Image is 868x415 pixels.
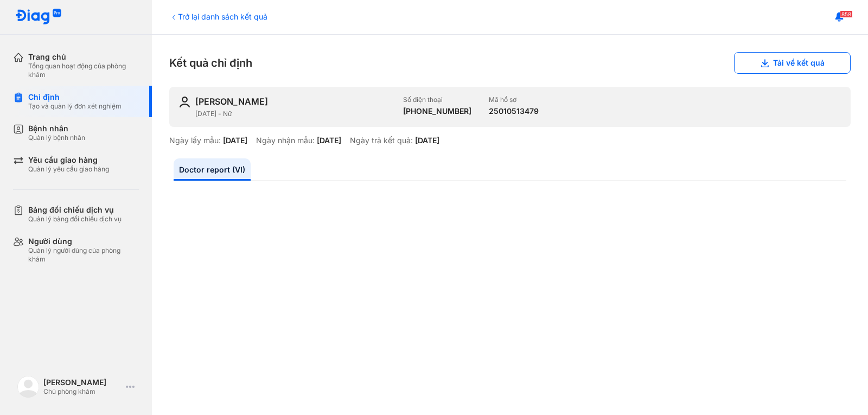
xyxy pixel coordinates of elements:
button: Tải về kết quả [734,52,851,74]
div: [PERSON_NAME] [195,95,268,107]
div: Ngày trả kết quả: [350,136,413,145]
div: Ngày lấy mẫu: [169,136,221,145]
div: Chủ phòng khám [43,387,122,396]
div: Ngày nhận mẫu: [256,136,315,145]
div: [DATE] [223,136,247,145]
div: Trang chủ [28,52,139,62]
div: [PHONE_NUMBER] [403,106,471,116]
div: [DATE] - Nữ [195,110,394,118]
div: Quản lý người dùng của phòng khám [28,246,139,264]
img: logo [15,9,62,25]
div: Tạo và quản lý đơn xét nghiệm [28,102,122,111]
div: Kết quả chỉ định [169,52,851,74]
div: Người dùng [28,237,139,246]
div: Số điện thoại [403,95,471,104]
span: 858 [840,10,853,18]
div: 25010513479 [489,106,539,116]
div: [DATE] [415,136,439,145]
div: Quản lý yêu cầu giao hàng [28,165,109,174]
img: logo [17,376,39,398]
div: [DATE] [317,136,341,145]
div: Bệnh nhân [28,124,85,133]
div: Quản lý bảng đối chiếu dịch vụ [28,215,122,224]
div: [PERSON_NAME] [43,378,122,387]
div: Quản lý bệnh nhân [28,133,85,142]
a: Doctor report (VI) [174,158,251,181]
div: Tổng quan hoạt động của phòng khám [28,62,139,79]
img: user-icon [178,95,191,108]
div: Trở lại danh sách kết quả [169,11,267,22]
div: Bảng đối chiếu dịch vụ [28,205,122,215]
div: Mã hồ sơ [489,95,539,104]
div: Chỉ định [28,92,122,102]
div: Yêu cầu giao hàng [28,155,109,165]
